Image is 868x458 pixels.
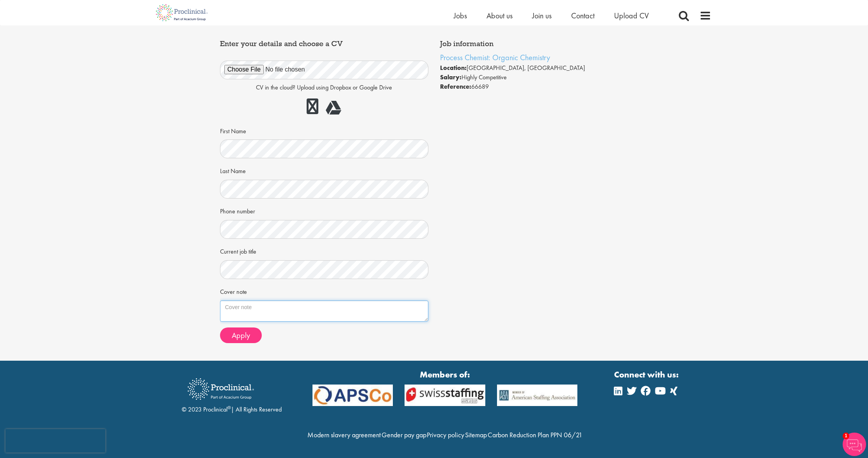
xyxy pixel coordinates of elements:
[5,429,105,453] iframe: reCAPTCHA
[571,11,595,21] a: Contact
[220,285,247,297] label: Cover note
[399,385,491,406] img: APSCo
[440,73,462,81] strong: Salary:
[227,404,231,411] sup: ®
[440,82,471,91] strong: Reference:
[440,40,648,48] h4: Job information
[220,164,246,176] label: Last Name
[220,204,255,216] label: Phone number
[465,430,487,439] a: Sitemap
[843,433,866,456] img: Chatbot
[182,372,282,414] div: © 2023 Proclinical | All Rights Reserved
[220,327,262,343] button: Apply
[220,40,428,48] h4: Enter your details and choose a CV
[182,373,260,405] img: Proclinical Recruitment
[307,385,399,406] img: APSCo
[440,64,467,72] strong: Location:
[488,430,582,439] a: Carbon Reduction Plan PPN 06/21
[440,63,648,73] li: [GEOGRAPHIC_DATA], [GEOGRAPHIC_DATA]
[614,369,680,381] strong: Connect with us:
[220,245,256,256] label: Current job title
[440,73,648,82] li: Highly Competitive
[491,385,584,406] img: APSCo
[220,83,428,92] p: CV in the cloud? Upload using Dropbox or Google Drive
[454,11,467,21] a: Jobs
[486,11,513,21] a: About us
[614,11,649,21] a: Upload CV
[440,52,550,63] a: Process Chemist: Organic Chemistry
[220,124,246,136] label: First Name
[382,430,426,439] a: Gender pay gap
[440,82,648,91] li: 66689
[427,430,464,439] a: Privacy policy
[307,430,381,439] a: Modern slavery agreement
[843,433,849,439] span: 1
[232,330,250,340] span: Apply
[312,369,578,381] strong: Members of:
[532,11,552,21] a: Join us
